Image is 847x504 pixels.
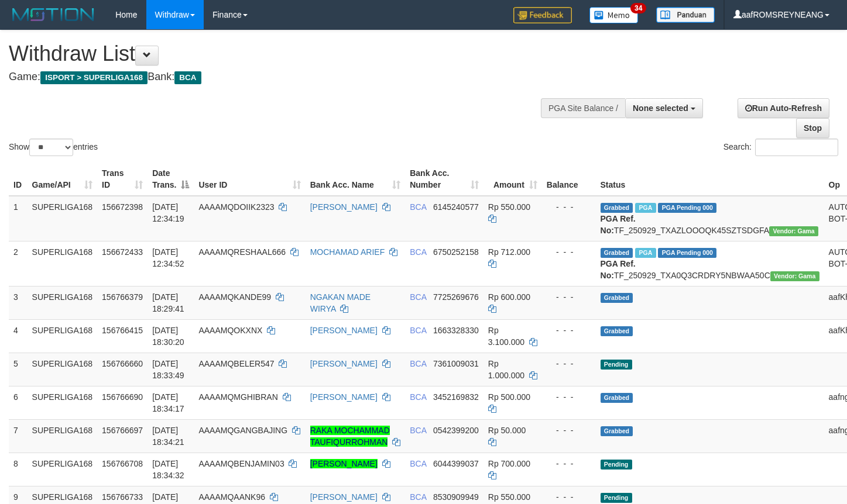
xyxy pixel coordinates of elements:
span: Copy 3452169832 to clipboard [433,392,479,402]
span: Rp 500.000 [488,392,530,402]
h4: Game: Bank: [9,71,553,83]
span: Copy 7361009031 to clipboard [433,359,479,368]
td: 7 [9,419,28,453]
th: Bank Acc. Number: activate to sort column ascending [405,163,483,196]
a: [PERSON_NAME] [310,492,378,502]
td: SUPERLIGA168 [28,419,98,453]
select: Showentries [29,139,73,156]
label: Search: [723,139,838,156]
span: [DATE] 18:30:20 [152,326,184,347]
span: 156766690 [102,392,143,402]
span: Grabbed [601,326,633,336]
span: AAAAMQBELER547 [198,359,274,368]
span: 34 [630,3,646,13]
input: Search: [755,139,838,156]
span: Rp 600.000 [488,292,530,302]
img: Button%20Memo.svg [589,7,639,23]
span: [DATE] 18:34:21 [152,426,184,447]
span: [DATE] 18:34:17 [152,392,184,413]
span: 156766697 [102,426,143,435]
span: BCA [410,392,426,402]
span: Copy 6145240577 to clipboard [433,202,479,212]
img: panduan.png [656,7,715,23]
span: Grabbed [601,426,633,436]
b: PGA Ref. No: [601,214,636,235]
a: NGAKAN MADE WIRYA [310,292,371,313]
span: [DATE] 12:34:19 [152,202,184,223]
span: 156672398 [102,202,143,212]
div: - - - [547,491,591,503]
span: BCA [410,359,426,368]
span: PGA Pending [658,203,716,213]
td: 8 [9,453,28,486]
span: Rp 700.000 [488,459,530,468]
span: [DATE] 18:33:49 [152,359,184,380]
span: ISPORT > SUPERLIGA168 [40,71,148,84]
td: 6 [9,386,28,419]
span: Rp 550.000 [488,492,530,502]
span: Grabbed [601,293,633,303]
td: SUPERLIGA168 [28,353,98,386]
span: Rp 712.000 [488,247,530,257]
td: SUPERLIGA168 [28,286,98,319]
a: [PERSON_NAME] [310,202,378,212]
a: [PERSON_NAME] [310,392,378,402]
span: None selected [633,103,688,113]
td: SUPERLIGA168 [28,196,98,241]
span: BCA [410,326,426,335]
span: [DATE] 18:34:32 [152,459,184,480]
span: AAAAMQRESHAAL666 [198,247,286,257]
div: - - - [547,358,591,370]
b: PGA Ref. No: [601,259,636,280]
span: Pending [601,460,632,470]
span: Copy 6750252158 to clipboard [433,247,479,257]
span: Marked by aafsoycanthlai [635,248,656,258]
div: PGA Site Balance / [541,98,625,118]
img: Feedback.jpg [513,7,572,23]
span: BCA [410,202,426,212]
span: BCA [410,492,426,502]
label: Show entries [9,139,98,156]
span: [DATE] 12:34:52 [152,247,184,268]
span: AAAAMQDOIIK2323 [198,202,274,212]
td: 4 [9,319,28,353]
span: 156672433 [102,247,143,257]
span: Grabbed [601,248,633,258]
th: Trans ID: activate to sort column ascending [97,163,148,196]
span: 156766379 [102,292,143,302]
span: BCA [410,459,426,468]
a: Run Auto-Refresh [738,98,829,118]
span: AAAAMQKANDE99 [198,292,271,302]
button: None selected [625,98,703,118]
span: 156766733 [102,492,143,502]
span: Grabbed [601,203,633,213]
td: SUPERLIGA168 [28,386,98,419]
span: 156766708 [102,459,143,468]
div: - - - [547,391,591,403]
td: 1 [9,196,28,241]
th: Amount: activate to sort column ascending [483,163,542,196]
span: 156766660 [102,359,143,368]
div: - - - [547,325,591,336]
th: Bank Acc. Name: activate to sort column ascending [306,163,406,196]
span: AAAAMQOKXNX [198,326,262,335]
a: [PERSON_NAME] [310,326,378,335]
td: 5 [9,353,28,386]
span: AAAAMQAANK96 [198,492,265,502]
span: BCA [410,247,426,257]
span: Copy 7725269676 to clipboard [433,292,479,302]
div: - - - [547,458,591,470]
span: PGA Pending [658,248,716,258]
td: TF_250929_TXAZLOOOQK45SZTSDGFA [596,196,824,241]
h1: Withdraw List [9,42,553,65]
span: Copy 8530909949 to clipboard [433,492,479,502]
div: - - - [547,201,591,213]
span: Copy 6044399037 to clipboard [433,459,479,468]
div: - - - [547,291,591,303]
td: TF_250929_TXA0Q3CRDRY5NBWAA50C [596,241,824,286]
a: Stop [796,118,829,138]
span: Grabbed [601,393,633,403]
span: BCA [410,426,426,435]
span: AAAAMQGANGBAJING [198,426,287,435]
span: Copy 1663328330 to clipboard [433,326,479,335]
